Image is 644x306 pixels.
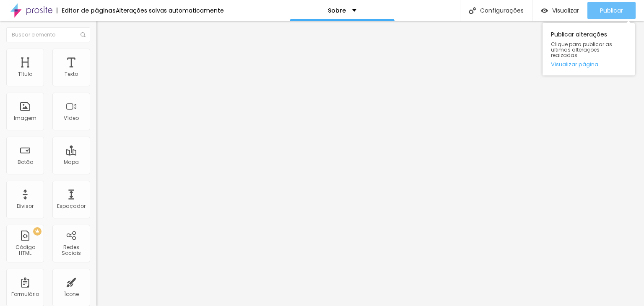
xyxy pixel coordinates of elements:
span: Publicar [600,7,623,14]
input: Buscar elemento [6,27,90,42]
div: Botão [18,159,33,165]
button: Visualizar [532,2,587,19]
div: Título [18,71,32,77]
p: Sobre [328,8,346,13]
div: Publicar alterações [543,23,635,75]
iframe: Editor [96,21,644,306]
img: Icone [469,7,476,14]
div: Código HTML [8,244,42,257]
div: Espaçador [57,203,86,209]
div: Redes Sociais [55,244,88,257]
div: Mapa [64,159,79,165]
div: Formulário [11,291,39,297]
div: Divisor [17,203,34,209]
span: Clique para publicar as ultimas alterações reaizadas [551,41,626,58]
a: Visualizar página [551,62,626,67]
span: Visualizar [552,7,579,14]
button: Publicar [587,2,636,19]
div: Editor de páginas [57,8,116,13]
div: Texto [65,71,78,77]
div: Imagem [14,115,36,121]
div: Vídeo [64,115,79,121]
div: Alterações salvas automaticamente [116,8,224,13]
img: view-1.svg [541,7,548,14]
img: Icone [80,32,86,37]
div: Ícone [64,291,79,297]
